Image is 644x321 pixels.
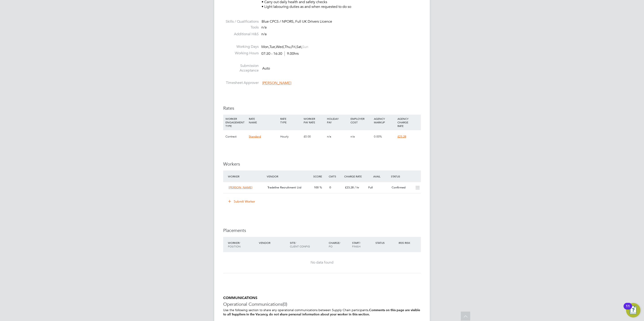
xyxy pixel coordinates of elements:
span: £23.28 [345,186,354,189]
label: Working Hours [223,51,259,56]
div: Start [351,239,374,250]
h3: Operational Communications [223,301,421,307]
span: Fri, [291,45,296,49]
span: £23.28 [397,135,406,138]
span: Auto [262,66,270,71]
div: Charge Rate [343,172,366,180]
span: Full [368,186,373,189]
span: / Finish [352,241,361,248]
span: n/a [327,135,331,138]
div: AGENCY MARKUP [373,115,396,126]
h3: Rates [223,105,421,111]
span: n/a [351,135,355,138]
div: Status [390,172,421,180]
span: Tue, [269,45,276,49]
button: Submit Worker [225,198,259,205]
div: WORKER PAY RATE [302,115,326,126]
span: n/a [261,32,267,36]
div: Status [374,239,398,247]
span: Standard [249,135,261,138]
span: Thu, [285,45,291,49]
div: Score [312,172,328,180]
span: / hr [355,186,359,189]
span: 0 [329,186,331,189]
div: 07:30 - 16:30 [261,51,299,56]
div: AGENCY CHARGE RATE [396,115,420,130]
div: Vendor [258,239,289,247]
label: Submission Acceptance [223,63,259,73]
p: Use the following section to share any operational communications between Supply Chain participants. [223,308,421,317]
div: IR35 Risk [397,239,413,247]
h5: COMMUNICATIONS [223,296,421,300]
span: / Position [228,241,240,248]
div: EMPLOYER COST [349,115,373,126]
label: Tools [223,25,259,30]
span: 9.00hrs [285,51,299,56]
div: Cmts [328,172,343,180]
span: Tradeline Recruitment Ltd [267,186,301,189]
span: (0) [282,301,287,307]
div: 11 [626,306,630,312]
div: Worker [227,239,258,250]
h3: Placements [223,227,421,233]
span: [PERSON_NAME] [229,186,252,189]
span: / Client Config [290,241,310,248]
span: Sat, [296,45,302,49]
div: Avail [366,172,390,180]
label: Skills / Qualifications [223,19,259,24]
label: Working Days [223,44,259,49]
label: Timesheet Approver [223,81,259,85]
span: / PO [329,241,340,248]
span: Sun [302,45,308,49]
span: 100 [314,186,319,189]
div: Site [289,239,328,250]
div: RATE TYPE [279,115,302,126]
div: Blue CPCS / NPORS, Full UK Drivers Licence [262,19,421,24]
button: Open Resource Center, 11 new notifications [626,303,640,317]
div: WORKER ENGAGEMENT TYPE [224,115,248,130]
div: Hourly [279,130,302,143]
div: Contract [224,130,248,143]
div: Confirmed [390,184,413,191]
span: Mon, [261,45,269,49]
div: Worker [227,172,266,180]
span: Wed, [276,45,285,49]
span: 0.00% [374,135,382,138]
div: No data found [228,260,416,265]
div: RATE NAME [248,115,279,126]
label: Additional H&S [223,32,259,37]
div: HOLIDAY PAY [326,115,349,126]
div: Charge [328,239,351,250]
h3: Workers [223,161,421,167]
span: n/a [261,25,267,30]
span: [PERSON_NAME] [262,81,291,85]
div: £0.00 [302,130,326,143]
div: Vendor [266,172,312,180]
